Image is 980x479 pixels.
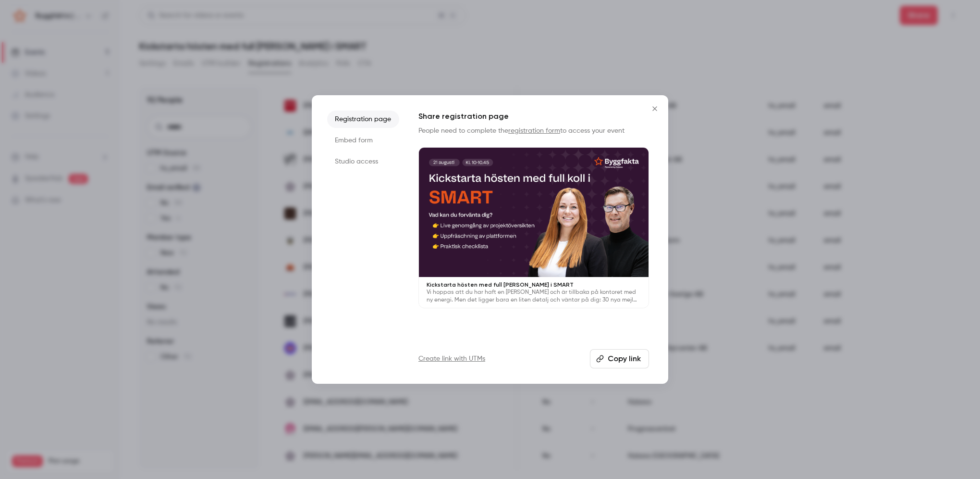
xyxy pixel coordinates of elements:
p: Kickstarta hösten med full [PERSON_NAME] i SMART [427,281,641,289]
li: Registration page [327,111,399,128]
p: People need to complete the to access your event [418,126,649,136]
li: Embed form [327,132,399,149]
a: registration form [508,127,560,134]
a: Kickstarta hösten med full [PERSON_NAME] i SMARTVi hoppas att du har haft en [PERSON_NAME] och är... [418,147,649,308]
p: Vi hoppas att du har haft en [PERSON_NAME] och är tillbaka på kontoret med ny energi. Men det lig... [427,289,641,304]
h1: Share registration page [418,111,649,122]
a: Create link with UTMs [418,354,485,364]
li: Studio access [327,153,399,170]
button: Close [645,99,664,118]
button: Copy link [590,349,649,368]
